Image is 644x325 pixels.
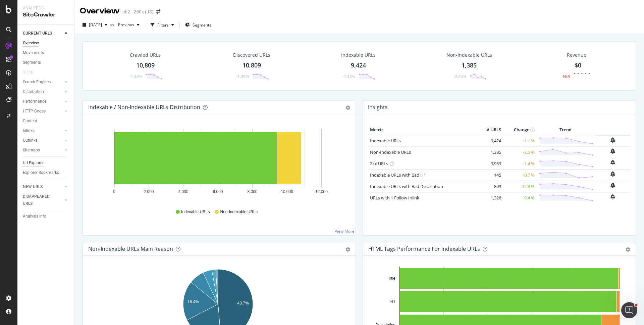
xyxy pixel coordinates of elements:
a: Analysis Info [23,213,69,220]
div: gear [626,247,630,252]
span: $0 [575,61,581,69]
th: Metric [368,125,476,135]
div: Crawled URLs [130,52,161,58]
th: Change [503,125,536,135]
text: Title [388,276,396,281]
div: Non-Indexable URLs [446,52,492,58]
a: 2xx URLs [370,160,388,167]
span: Segments [193,22,211,28]
text: 0 [113,189,115,194]
a: Overview [23,40,69,47]
td: -12.8 % [503,181,536,192]
div: HTML Tags Performance for Indexable URLs [368,245,480,252]
a: Content [23,118,69,125]
div: Movements [23,49,44,56]
div: 10,809 [243,61,261,70]
button: Previous [115,19,142,30]
a: Search Engines [23,79,63,86]
th: # URLS [476,125,503,135]
text: 8,000 [247,189,257,194]
text: 2,000 [144,189,154,194]
a: Indexable URLs with Bad Description [370,183,443,189]
text: 6,000 [213,189,223,194]
td: -2.5 % [503,146,536,158]
div: Distribution [23,88,44,95]
div: N/A [563,74,570,79]
div: -1.29% [236,74,249,79]
div: bell-plus [610,171,615,177]
div: gear [345,247,350,252]
td: -1.1 % [503,135,536,147]
a: CURRENT URLS [23,30,63,37]
td: 809 [476,181,503,192]
div: DISAPPEARED URLS [23,193,57,207]
div: bell-plus [610,160,615,165]
text: 48.7% [237,301,249,306]
div: A chart. [88,125,348,203]
a: Visits [23,69,40,76]
div: Overview [80,5,120,17]
a: Non-Indexable URLs [370,149,411,155]
div: bell-plus [610,194,615,199]
div: bell-plus [610,183,615,188]
span: Indexable URLs [181,209,210,215]
span: Previous [115,22,134,28]
div: Analysis Info [23,213,46,220]
div: Sitemaps [23,147,40,154]
a: Segments [23,59,69,66]
div: 10,809 [136,61,155,70]
a: Indexable URLs with Bad H1 [370,172,426,178]
iframe: Intercom live chat [621,302,637,318]
text: 4,000 [178,189,188,194]
text: 10,000 [281,189,293,194]
div: Search Engines [23,79,51,86]
div: NEW URLS [23,183,43,190]
div: SiteCrawler [23,11,69,19]
div: bell-plus [610,148,615,154]
span: Revenue [567,52,586,58]
div: Inlinks [23,127,35,134]
td: 1,326 [476,192,503,203]
a: Distribution [23,88,63,95]
th: Trend [536,125,595,135]
div: Content [23,118,37,125]
div: HTTP Codes [23,108,46,115]
div: cb2 - 250k (JS) [122,8,154,15]
div: -1.12% [342,74,355,79]
div: arrow-right-arrow-left [156,9,160,14]
div: 1,385 [462,61,477,70]
button: [DATE] [80,19,110,30]
td: 9,939 [476,158,503,169]
a: View More [335,228,355,234]
div: -2.46% [453,74,466,79]
div: Segments [23,59,41,66]
a: Movements [23,49,69,56]
td: -1.4 % [503,158,536,169]
div: Discovered URLs [233,52,270,58]
div: Non-Indexable URLs Main Reason [88,245,173,252]
a: HTTP Codes [23,108,63,115]
text: 18.4% [187,299,199,304]
a: Indexable URLs [370,138,401,144]
span: Non-Indexable URLs [220,209,257,215]
div: Visits [23,69,33,76]
div: -1.29% [129,74,142,79]
text: 12,000 [315,189,328,194]
a: Inlinks [23,127,63,134]
td: -9.4 % [503,192,536,203]
div: Explorer Bookmarks [23,169,59,176]
a: Url Explorer [23,159,69,167]
div: Url Explorer [23,159,44,167]
div: bell-plus [610,137,615,143]
div: Analytics [23,5,69,11]
a: Explorer Bookmarks [23,169,69,176]
button: Segments [182,19,214,30]
a: DISAPPEARED URLS [23,193,63,207]
a: Outlinks [23,137,63,144]
div: Overview [23,40,39,47]
td: +0.7 % [503,169,536,181]
td: 9,424 [476,135,503,147]
h4: Insights [368,103,388,112]
div: gear [345,105,350,110]
div: CURRENT URLS [23,30,52,37]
